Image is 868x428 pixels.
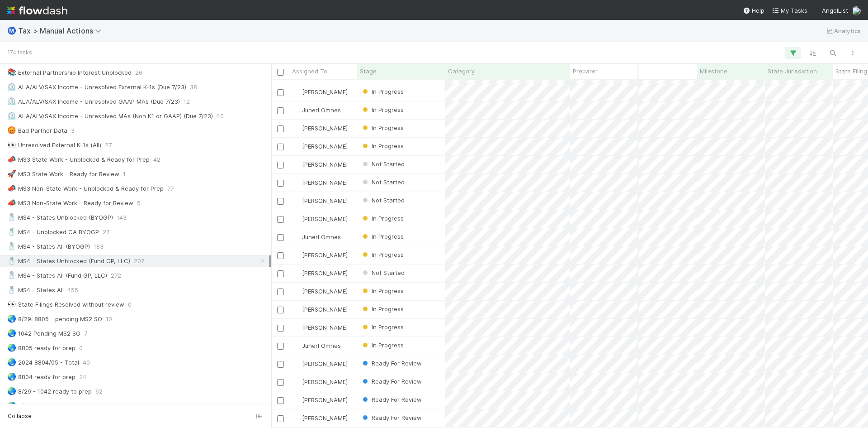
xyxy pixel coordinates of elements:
[302,360,348,367] span: [PERSON_NAME]
[7,387,16,395] span: 🌏
[302,414,348,422] span: [PERSON_NAME]
[277,325,284,332] input: Toggle Row Selected
[277,397,284,404] input: Toggle Row Selected
[293,87,348,96] div: [PERSON_NAME]
[277,379,284,386] input: Toggle Row Selected
[7,67,132,78] div: External Partnership Interest Unblocked
[302,197,348,204] span: [PERSON_NAME]
[302,396,348,404] span: [PERSON_NAME]
[302,324,348,331] span: [PERSON_NAME]
[293,378,301,385] img: avatar_711f55b7-5a46-40da-996f-bc93b6b86381.png
[293,142,348,151] div: [PERSON_NAME]
[277,270,284,277] input: Toggle Row Selected
[302,215,348,222] span: [PERSON_NAME]
[117,212,127,223] span: 143
[361,250,404,259] div: In Progress
[7,96,180,107] div: ALA/ALV/SAX Income - Unresolved GAAP MAs (Due 7/23)
[293,288,301,295] img: avatar_711f55b7-5a46-40da-996f-bc93b6b86381.png
[361,196,405,205] div: Not Started
[293,88,301,96] img: avatar_66854b90-094e-431f-b713-6ac88429a2b8.png
[293,359,348,368] div: [PERSON_NAME]
[277,216,284,223] input: Toggle Row Selected
[302,88,348,96] span: [PERSON_NAME]
[822,7,848,14] span: AngelList
[18,26,106,35] span: Tax > Manual Actions
[7,154,150,165] div: MS3 State Work - Unblocked & Ready for Prep
[55,400,62,412] span: 68
[277,198,284,205] input: Toggle Row Selected
[7,241,90,252] div: MS4 - States All (BYOGP)
[7,342,75,354] div: 8805 ready for prep
[7,68,16,76] span: 📚
[7,228,16,236] span: 🧂
[293,287,348,296] div: [PERSON_NAME]
[293,214,348,223] div: [PERSON_NAME]
[700,67,727,76] span: Milestone
[103,226,109,238] span: 27
[293,197,301,204] img: avatar_d45d11ee-0024-4901-936f-9df0a9cc3b4e.png
[293,179,301,186] img: avatar_d45d11ee-0024-4901-936f-9df0a9cc3b4e.png
[277,162,284,168] input: Toggle Row Selected
[184,96,190,107] span: 12
[361,233,404,240] span: In Progress
[277,307,284,313] input: Toggle Row Selected
[7,358,16,366] span: 🌏
[361,159,405,168] div: Not Started
[293,306,301,313] img: avatar_711f55b7-5a46-40da-996f-bc93b6b86381.png
[277,69,284,76] input: Toggle All Rows Selected
[293,233,301,240] img: avatar_de77a991-7322-4664-a63d-98ba485ee9e0.png
[7,141,16,149] span: 👀
[361,87,404,96] div: In Progress
[7,255,130,267] div: MS4 - States Unblocked (Fund GP, LLC)
[743,6,764,15] div: Help
[293,377,348,386] div: [PERSON_NAME]
[361,105,404,114] div: In Progress
[361,359,422,368] div: Ready For Review
[772,6,807,15] a: My Tasks
[302,233,341,240] span: Junerl Omnes
[361,215,404,222] span: In Progress
[293,341,341,350] div: Junerl Omnes
[7,111,213,122] div: ALA/ALV/SAX Income - Unresolved MAs (Non K1 or GAAP) (Due 7/23)
[293,269,348,278] div: [PERSON_NAME]
[7,299,124,310] div: State Filings Resolved without review
[134,255,144,267] span: 207
[293,396,301,404] img: avatar_711f55b7-5a46-40da-996f-bc93b6b86381.png
[361,268,405,277] div: Not Started
[302,161,348,168] span: [PERSON_NAME]
[293,324,301,331] img: avatar_711f55b7-5a46-40da-996f-bc93b6b86381.png
[361,269,405,276] span: Not Started
[7,313,102,325] div: 8/29: 8805 - pending MS2 SO
[361,287,404,294] span: In Progress
[7,212,113,223] div: MS4 - States Unblocked (BYOGP)
[293,161,301,168] img: avatar_d45d11ee-0024-4901-936f-9df0a9cc3b4e.png
[7,27,16,34] span: Ⓜ️
[361,323,404,331] span: In Progress
[361,160,405,168] span: Not Started
[277,180,284,187] input: Toggle Row Selected
[293,414,301,422] img: avatar_711f55b7-5a46-40da-996f-bc93b6b86381.png
[277,144,284,150] input: Toggle Row Selected
[361,141,404,150] div: In Progress
[293,232,341,241] div: Junerl Omnes
[361,413,422,422] div: Ready For Review
[293,305,348,314] div: [PERSON_NAME]
[7,271,16,279] span: 🧂
[7,329,16,337] span: 🌏
[293,360,301,367] img: avatar_c8e523dd-415a-4cf0-87a3-4b787501e7b6.png
[7,83,16,91] span: ⏲️
[772,7,807,14] span: My Tasks
[7,183,164,194] div: MS3 Non-State Work - Unblocked & Ready for Prep
[7,139,101,151] div: Unresolved External K-1s (All)
[7,3,67,18] img: logo-inverted-e16ddd16eac7371096b0.svg
[7,184,16,192] span: 📣
[361,214,404,223] div: In Progress
[135,67,142,78] span: 26
[128,299,132,310] span: 0
[8,412,32,420] span: Collapse
[361,123,404,132] div: In Progress
[448,67,475,76] span: Category
[573,67,598,76] span: Preparer
[153,154,160,165] span: 42
[7,284,64,296] div: MS4 - States All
